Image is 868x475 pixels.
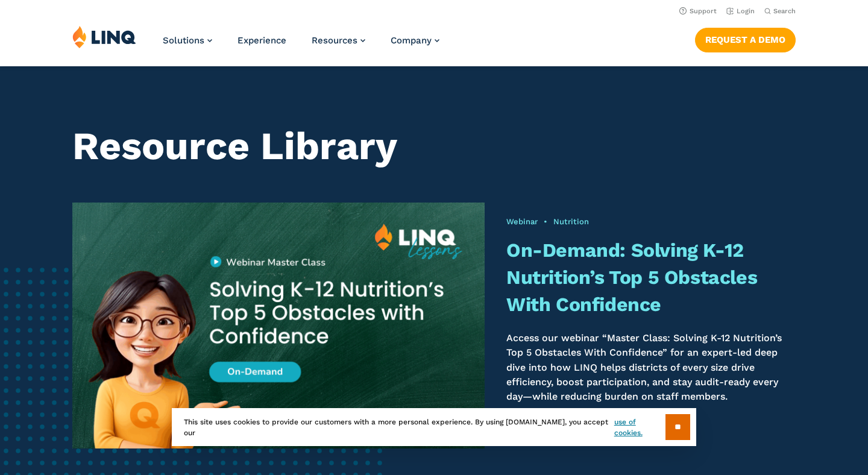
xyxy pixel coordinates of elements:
nav: Button Navigation [695,25,796,52]
p: Access our webinar “Master Class: Solving K-12 Nutrition’s Top 5 Obstacles With Confidence” for a... [506,331,796,404]
span: Company [391,35,432,46]
div: • [506,216,796,227]
div: This site uses cookies to provide our customers with a more personal experience. By using [DOMAIN... [172,408,696,446]
a: Webinar [506,217,538,226]
nav: Primary Navigation [163,25,439,65]
a: Login [726,7,755,15]
a: use of cookies. [614,417,665,438]
img: LINQ | K‑12 Software [72,25,136,48]
a: Nutrition [553,217,589,226]
a: Solutions [163,35,212,46]
h1: Resource Library [72,124,796,169]
a: Experience [237,35,286,46]
a: On-Demand: Solving K-12 Nutrition’s Top 5 Obstacles With Confidence [506,239,757,316]
span: Search [773,7,796,15]
button: Open Search Bar [764,7,796,16]
a: Request a Demo [695,28,796,52]
a: Resources [312,35,365,46]
a: Company [391,35,439,46]
a: Support [679,7,717,15]
span: Solutions [163,35,204,46]
span: Resources [312,35,357,46]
